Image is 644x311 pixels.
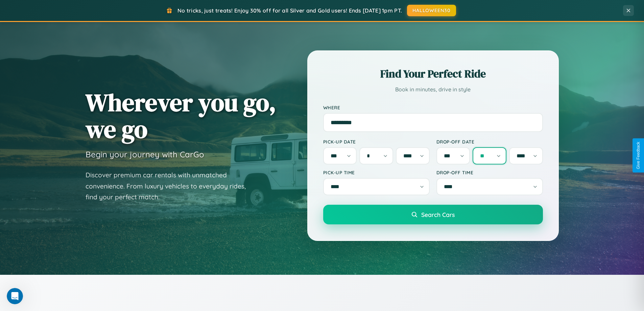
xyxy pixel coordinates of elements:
[177,7,402,14] span: No tricks, just treats! Enjoy 30% off for all Silver and Gold users! Ends [DATE] 1pm PT.
[323,105,543,110] label: Where
[323,170,430,175] label: Pick-up Time
[407,5,456,16] button: HALLOWEEN30
[323,66,543,81] h2: Find Your Perfect Ride
[323,139,430,145] label: Pick-up Date
[436,170,543,175] label: Drop-off Time
[323,85,543,94] p: Book in minutes, drive in style
[436,139,543,145] label: Drop-off Date
[323,205,543,224] button: Search Cars
[421,211,455,218] span: Search Cars
[636,142,641,169] div: Give Feedback
[86,149,204,159] h3: Begin your journey with CarGo
[7,288,23,304] iframe: Intercom live chat
[86,89,276,142] h1: Wherever you go, we go
[86,170,255,203] p: Discover premium car rentals with unmatched convenience. From luxury vehicles to everyday rides, ...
